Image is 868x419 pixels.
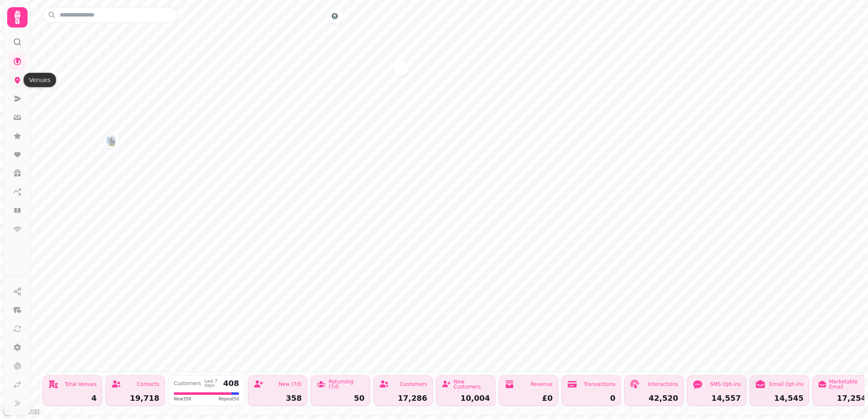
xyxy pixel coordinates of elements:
[584,382,615,387] div: Transactions
[137,382,159,387] div: Contacts
[219,396,239,402] span: Repeat 50
[531,382,553,387] div: Revenue
[710,382,741,387] div: SMS Opt-ins
[442,394,490,402] div: 10,004
[23,73,56,87] div: Venues
[253,394,302,402] div: 358
[567,394,615,402] div: 0
[379,394,427,402] div: 17,286
[818,394,866,402] div: 17,254
[453,379,490,389] div: New Customers
[278,382,302,387] div: New (7d)
[105,134,118,148] button: Mortonhall Caravan & Camping
[630,394,678,402] div: 42,520
[105,134,118,150] div: Map marker
[205,379,220,388] div: Last 7 days
[770,382,804,387] div: Email Opt-ins
[65,382,97,387] div: Total Venues
[3,407,40,416] a: Mapbox logo
[174,396,191,402] span: New 358
[223,380,239,387] div: 408
[829,379,866,389] div: Marketable Email
[394,61,407,75] div: Map marker
[755,394,804,402] div: 14,545
[394,61,407,75] button: Belhaven Bay Caravan and Camping
[174,381,201,386] div: Customers
[693,394,741,402] div: 14,557
[328,379,364,389] div: Returning (7d)
[400,382,427,387] div: Customers
[316,394,364,402] div: 50
[48,394,97,402] div: 4
[111,394,159,402] div: 19,718
[504,394,553,402] div: £0
[648,382,678,387] div: Interactions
